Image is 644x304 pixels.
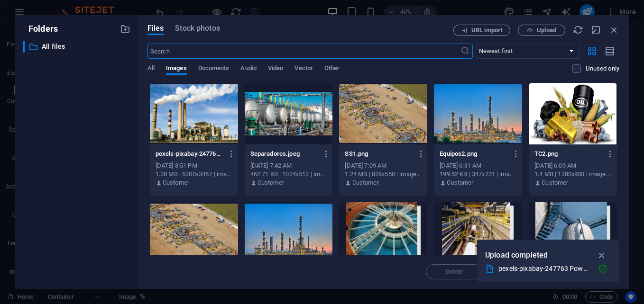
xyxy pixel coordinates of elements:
[542,179,568,187] p: Customer
[23,41,25,53] div: ​
[345,170,422,179] div: 1.24 MB | 828x550 | image/png
[294,63,313,76] span: Vector
[175,23,220,34] span: Stock photos
[268,63,283,76] span: Video
[156,170,232,179] div: 1.28 MB | 5200x3467 | image/jpeg
[573,25,583,35] i: Reload
[156,150,223,158] p: pexels-pixabay-247763PowerPlant-_BxgWpxtyFioHEzkinauyw.jpg
[250,150,318,158] p: Separadores.jpeg
[240,63,256,76] span: Audio
[352,179,379,187] p: Customer
[537,27,556,33] span: Upload
[250,161,327,170] div: [DATE] 7:42 AM
[471,27,502,33] span: URL import
[498,263,590,274] div: pexels-pixabay-247763 Power Plant.jpg
[147,23,164,34] span: Files
[147,44,460,59] input: Search
[534,161,611,170] div: [DATE] 6:09 AM
[518,25,565,36] button: Upload
[534,170,611,179] div: 1.4 MB | 1280x900 | image/png
[250,170,327,179] div: 462.71 KB | 1024x512 | image/jpeg
[485,249,548,261] p: Upload completed
[586,64,619,73] p: Displays only files that are not in use on the website. Files added during this session can still...
[440,150,507,158] p: Equipos2.png
[345,150,413,158] p: SS1.png
[453,25,510,36] button: URL import
[120,24,130,34] i: Create new folder
[258,179,284,187] p: Customer
[163,179,189,187] p: Customer
[447,179,473,187] p: Customer
[440,170,516,179] div: 199.52 KB | 347x231 | image/png
[440,161,516,170] div: [DATE] 6:31 AM
[198,63,230,76] span: Documents
[147,63,155,76] span: All
[42,41,113,52] p: All files
[534,150,602,158] p: TC2.png
[156,161,232,170] div: [DATE] 3:51 PM
[166,63,187,76] span: Images
[23,23,58,35] p: Folders
[324,63,340,76] span: Other
[345,161,422,170] div: [DATE] 7:09 AM
[591,25,601,35] i: Minimize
